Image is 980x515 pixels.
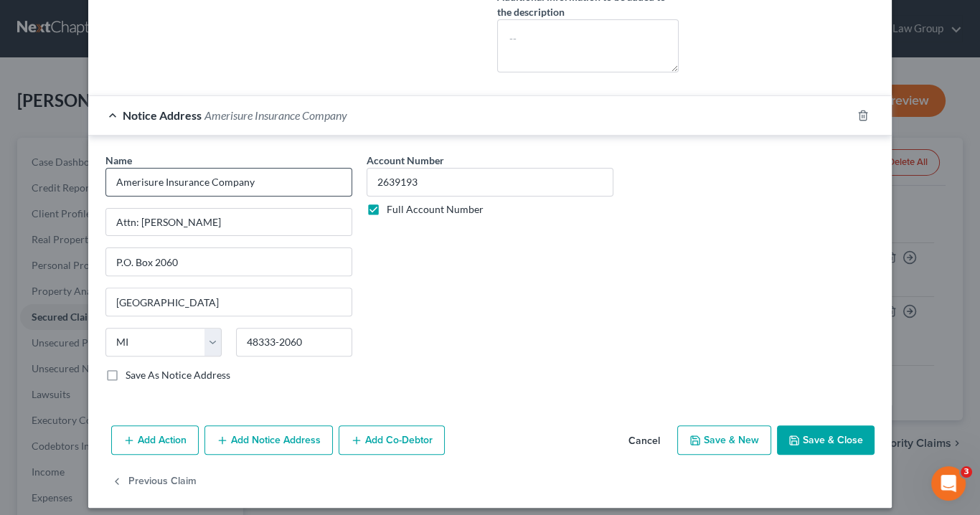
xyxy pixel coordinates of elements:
input: Enter city... [106,288,352,316]
label: Account Number [367,153,444,168]
span: Amerisure Insurance Company [204,108,347,122]
input: Apt, Suite, etc... [106,248,352,275]
button: Add Co-Debtor [339,425,445,455]
label: Full Account Number [387,202,484,217]
input: Enter zip.. [236,328,352,356]
input: Enter address... [106,209,352,236]
button: Cancel [617,427,672,455]
label: Save As Notice Address [126,368,230,382]
button: Add Action [111,425,199,455]
span: 3 [961,466,972,478]
button: Add Notice Address [204,425,333,455]
button: Save & New [677,425,771,455]
input: -- [367,168,613,197]
input: Search by name... [105,168,352,197]
span: Notice Address [123,108,202,122]
button: Previous Claim [111,466,197,496]
span: Name [105,154,132,166]
button: Save & Close [777,425,875,455]
iframe: Intercom live chat [931,466,966,501]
